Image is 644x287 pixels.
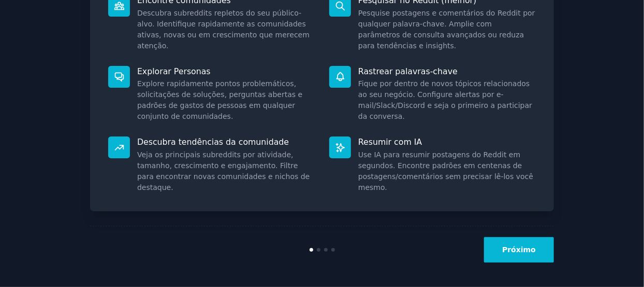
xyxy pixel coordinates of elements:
font: Descubra subreddits repletos do seu público-alvo. Identifique rapidamente as comunidades ativas, ... [137,9,310,50]
button: Próximo [484,237,554,263]
font: Descubra tendências da comunidade [137,137,289,147]
font: Rastrear palavras-chave [358,66,458,76]
font: Use IA para resumir postagens do Reddit em segundos. Encontre padrões em centenas de postagens/co... [358,151,533,192]
font: Resumir com IA [358,137,422,147]
font: Fique por dentro de novos tópicos relacionados ao seu negócio. Configure alertas por e-mail/Slack... [358,79,532,120]
font: Explorar Personas [137,66,211,76]
font: Pesquise postagens e comentários do Reddit por qualquer palavra-chave. Amplie com parâmetros de c... [358,9,535,50]
font: Próximo [502,245,536,254]
font: Explore rapidamente pontos problemáticos, solicitações de soluções, perguntas abertas e padrões d... [137,79,302,120]
font: Veja os principais subreddits por atividade, tamanho, crescimento e engajamento. Filtre para enco... [137,151,310,192]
